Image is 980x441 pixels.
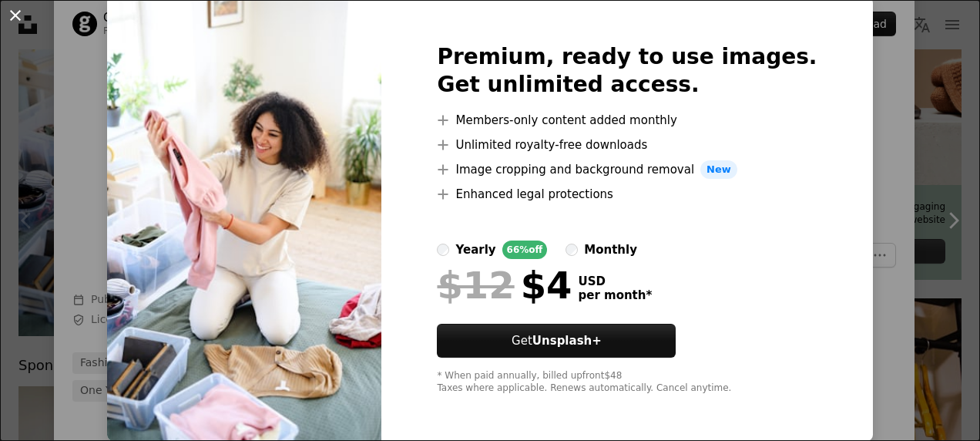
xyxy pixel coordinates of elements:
[437,43,817,99] h2: Premium, ready to use images. Get unlimited access.
[566,244,578,256] input: monthly
[437,185,817,204] li: Enhanced legal protections
[437,265,572,305] div: $4
[502,241,548,259] div: 66% off
[437,244,449,256] input: yearly66%off
[578,288,652,302] span: per month *
[578,274,652,288] span: USD
[437,160,817,179] li: Image cropping and background removal
[532,334,602,348] strong: Unsplash+
[700,160,737,179] span: New
[437,111,817,130] li: Members-only content added monthly
[437,324,676,358] button: GetUnsplash+
[437,370,817,395] div: * When paid annually, billed upfront $48 Taxes where applicable. Renews automatically. Cancel any...
[437,136,817,154] li: Unlimited royalty-free downloads
[584,241,637,259] div: monthly
[437,265,514,305] span: $12
[455,241,495,259] div: yearly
